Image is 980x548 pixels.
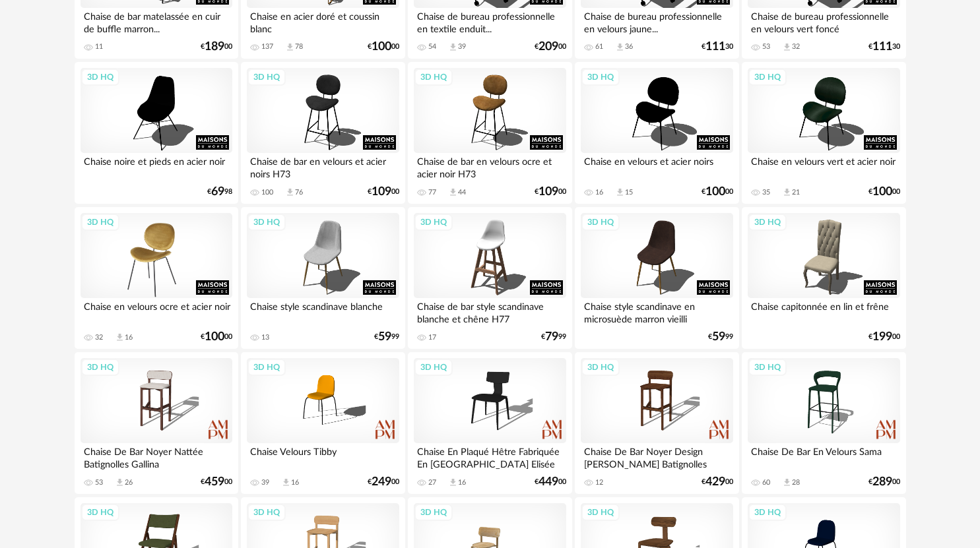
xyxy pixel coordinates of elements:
a: 3D HQ Chaise de bar en velours et acier noirs H73 100 Download icon 76 €10900 [241,62,405,204]
div: 76 [295,188,303,197]
div: Chaise en velours ocre et acier noir [81,298,232,324]
div: Chaise noire et pieds en acier noir [81,153,232,179]
span: 209 [539,42,558,51]
span: 109 [372,187,391,197]
div: Chaise de bureau professionnelle en velours jaune... [581,8,733,34]
div: 3D HQ [247,214,286,231]
a: 3D HQ Chaise capitonnée en lin et frêne €19900 [742,207,905,350]
div: 54 [428,42,436,51]
div: Chaise De Bar En Velours Sama [748,443,899,470]
span: 111 [705,42,725,51]
div: 3D HQ [247,504,286,521]
div: € 00 [702,187,733,197]
div: € 00 [868,187,900,197]
div: Chaise en velours et acier noirs [581,153,733,179]
div: 137 [261,42,273,51]
div: Chaise De Bar Noyer Design [PERSON_NAME] Batignolles [581,443,733,470]
div: € 30 [702,42,733,51]
a: 3D HQ Chaise en velours vert et acier noir 35 Download icon 21 €10000 [742,62,905,204]
a: 3D HQ Chaise Velours Tibby 39 Download icon 16 €24900 [241,352,405,495]
span: 449 [539,477,558,487]
div: € 00 [868,332,900,342]
span: Download icon [782,42,792,52]
div: 13 [261,333,269,342]
div: 3D HQ [81,69,119,86]
div: 11 [95,42,103,51]
div: € 00 [535,42,566,51]
div: 27 [428,478,436,487]
div: Chaise capitonnée en lin et frêne [748,298,899,324]
div: € 99 [374,332,399,342]
div: 16 [595,188,603,197]
div: Chaise Velours Tibby [247,443,399,470]
span: Download icon [285,187,295,197]
div: 16 [458,478,466,487]
span: Download icon [782,477,792,487]
span: 100 [872,187,892,197]
div: 53 [762,42,770,51]
div: 16 [291,478,299,487]
span: Download icon [615,42,625,52]
div: 39 [261,478,269,487]
div: € 99 [708,332,733,342]
span: 109 [539,187,558,197]
span: 289 [872,477,892,487]
div: € 00 [368,477,399,487]
div: 78 [295,42,303,51]
div: 3D HQ [581,214,620,231]
div: € 00 [702,477,733,487]
div: 3D HQ [581,359,620,376]
a: 3D HQ Chaise style scandinave en microsuède marron vieilli €5999 [575,207,738,350]
div: € 00 [368,42,399,51]
div: 3D HQ [414,214,453,231]
div: € 00 [868,477,900,487]
div: Chaise De Bar Noyer Nattée Batignolles Gallina [81,443,232,470]
div: € 00 [368,187,399,197]
div: Chaise en acier doré et coussin blanc [247,8,399,34]
div: 26 [125,478,133,487]
div: 35 [762,188,770,197]
a: 3D HQ Chaise de bar style scandinave blanche et chêne H77 17 €7999 [408,207,572,350]
div: Chaise style scandinave en microsuède marron vieilli [581,298,733,324]
span: Download icon [615,187,625,197]
div: € 00 [201,42,232,51]
span: 100 [705,187,725,197]
div: 28 [792,478,800,487]
div: 3D HQ [247,69,286,86]
div: 61 [595,42,603,51]
span: 100 [372,42,391,51]
div: € 00 [201,477,232,487]
div: € 99 [541,332,566,342]
span: 111 [872,42,892,51]
div: 32 [792,42,800,51]
div: € 00 [535,477,566,487]
div: Chaise de bar en velours et acier noirs H73 [247,153,399,179]
a: 3D HQ Chaise noire et pieds en acier noir €6998 [75,62,238,204]
div: 39 [458,42,466,51]
div: 44 [458,188,466,197]
div: 3D HQ [414,69,453,86]
div: 77 [428,188,436,197]
a: 3D HQ Chaise style scandinave blanche 13 €5999 [241,207,405,350]
span: 199 [872,332,892,342]
div: 3D HQ [81,504,119,521]
a: 3D HQ Chaise De Bar Noyer Design [PERSON_NAME] Batignolles 12 €42900 [575,352,738,495]
span: Download icon [115,477,125,487]
div: 100 [261,188,273,197]
div: 3D HQ [414,504,453,521]
span: Download icon [448,187,458,197]
div: Chaise de bar matelassée en cuir de buffle marron... [81,8,232,34]
div: € 00 [201,332,232,342]
div: 3D HQ [247,359,286,376]
span: Download icon [281,477,291,487]
div: 3D HQ [81,214,119,231]
div: 17 [428,333,436,342]
span: Download icon [448,42,458,52]
span: 69 [211,187,224,197]
a: 3D HQ Chaise De Bar Noyer Nattée Batignolles Gallina 53 Download icon 26 €45900 [75,352,238,495]
span: Download icon [285,42,295,52]
span: 189 [205,42,224,51]
div: 3D HQ [414,359,453,376]
div: 3D HQ [81,359,119,376]
a: 3D HQ Chaise En Plaqué Hêtre Fabriquée En [GEOGRAPHIC_DATA] Elisée 27 Download icon 16 €44900 [408,352,572,495]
